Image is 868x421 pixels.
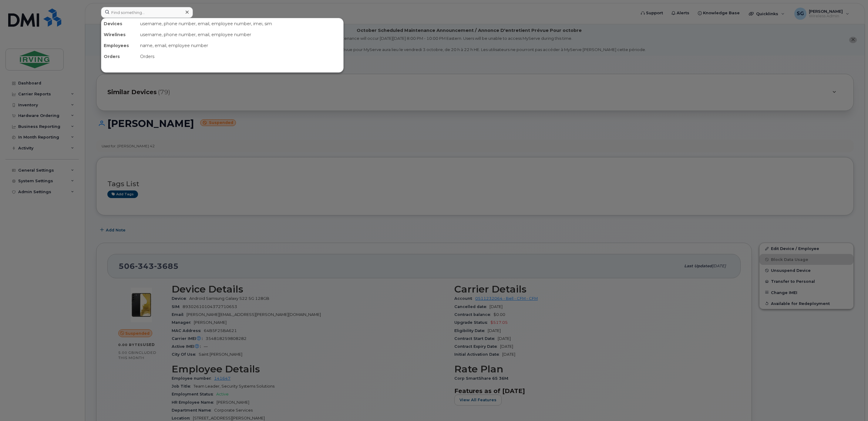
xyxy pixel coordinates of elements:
div: Employees [101,40,138,51]
div: Devices [101,18,138,29]
div: Wirelines [101,29,138,40]
div: Orders [138,51,343,62]
div: username, phone number, email, employee number [138,29,343,40]
div: username, phone number, email, employee number, imei, sim [138,18,343,29]
div: name, email, employee number [138,40,343,51]
div: Orders [101,51,138,62]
